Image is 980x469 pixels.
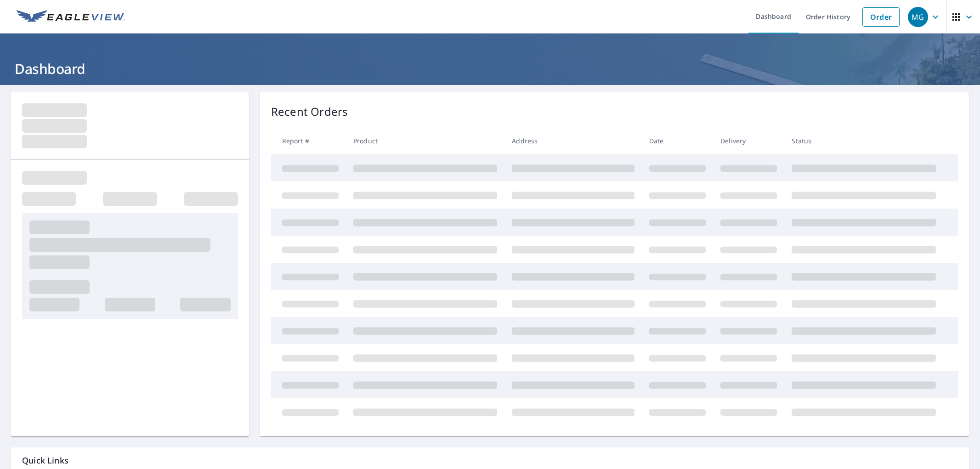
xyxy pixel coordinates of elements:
th: Delivery [713,127,784,154]
h1: Dashboard [11,59,969,78]
p: Quick Links [22,455,958,466]
th: Product [346,127,504,154]
a: Order [862,7,900,27]
th: Status [784,127,943,154]
th: Report # [271,127,346,154]
th: Address [504,127,642,154]
div: MG [908,7,928,27]
img: EV Logo [17,10,125,24]
p: Recent Orders [271,103,348,120]
th: Date [642,127,713,154]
